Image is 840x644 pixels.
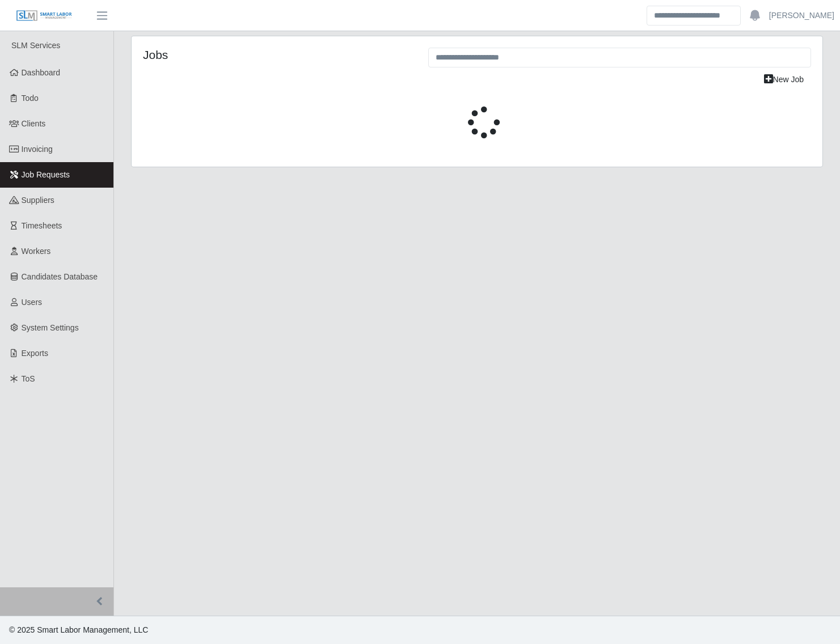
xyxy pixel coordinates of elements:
[22,145,53,154] span: Invoicing
[22,119,46,128] span: Clients
[22,247,51,256] span: Workers
[22,68,61,77] span: Dashboard
[22,323,79,332] span: System Settings
[22,349,48,358] span: Exports
[22,221,62,230] span: Timesheets
[22,196,54,205] span: Suppliers
[9,625,148,634] span: © 2025 Smart Labor Management, LLC
[22,170,70,179] span: Job Requests
[757,70,811,90] a: New Job
[16,10,73,22] img: SLM Logo
[22,374,35,383] span: ToS
[22,272,98,281] span: Candidates Database
[647,6,741,26] input: Search
[22,94,39,103] span: Todo
[22,298,43,307] span: Users
[143,48,411,62] h4: Jobs
[11,41,60,50] span: SLM Services
[769,10,834,22] a: [PERSON_NAME]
